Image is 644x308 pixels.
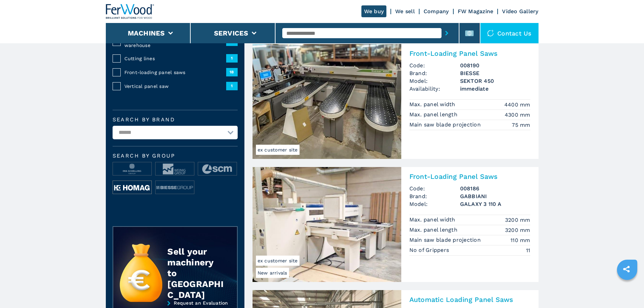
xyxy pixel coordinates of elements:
[442,25,452,41] button: submit-button
[253,44,539,159] a: Front-Loading Panel Saws BIESSE SEKTOR 450ex customer siteFront-Loading Panel SawsCode:008190Bran...
[458,8,494,15] a: FW Magazine
[409,226,459,234] p: Max. panel length
[113,162,151,176] img: image
[505,226,530,234] em: 3200 mm
[512,121,530,129] em: 75 mm
[480,23,539,43] div: Contact us
[198,162,237,176] img: image
[409,77,460,85] span: Model:
[106,4,154,19] img: Ferwood
[409,101,457,108] p: Max. panel width
[460,185,530,192] h3: 008186
[409,111,459,118] p: Max. panel length
[618,261,635,278] a: sharethis
[505,111,530,119] em: 4300 mm
[409,69,460,77] span: Brand:
[409,200,460,208] span: Model:
[226,54,238,62] span: 1
[395,8,415,15] a: We sell
[505,216,530,224] em: 3200 mm
[113,181,151,194] img: image
[409,236,483,244] p: Main saw blade projection
[424,8,449,15] a: Company
[253,167,539,282] a: Front-Loading Panel Saws GABBIANI GALAXY 3 110 ANew arrivalsex customer siteFront-Loading Panel S...
[113,117,238,122] label: Search by brand
[460,62,530,69] h3: 008190
[253,44,401,159] img: Front-Loading Panel Saws BIESSE SEKTOR 450
[167,246,223,300] div: Sell your machinery to [GEOGRAPHIC_DATA]
[615,278,639,303] iframe: Chat
[409,185,460,192] span: Code:
[460,192,530,200] h3: GABBIANI
[504,101,530,109] em: 4400 mm
[487,30,494,37] img: Contact us
[409,62,460,69] span: Code:
[502,8,538,15] a: Video Gallery
[124,55,226,62] span: Cutting lines
[124,69,226,76] span: Front-loading panel saws
[156,181,194,194] img: image
[361,5,387,17] a: We buy
[256,268,289,278] span: New arrivals
[214,29,248,37] button: Services
[124,83,226,90] span: Vertical panel saw
[460,200,530,208] h3: GALAXY 3 110 A
[226,82,238,90] span: 1
[409,172,530,181] h2: Front-Loading Panel Saws
[256,145,300,155] span: ex customer site
[460,69,530,77] h3: BIESSE
[156,162,194,176] img: image
[128,29,165,37] button: Machines
[409,85,460,93] span: Availability:
[460,85,530,93] span: immediate
[253,167,401,282] img: Front-Loading Panel Saws GABBIANI GALAXY 3 110 A
[510,236,530,244] em: 110 mm
[113,153,238,159] span: Search by group
[226,68,238,76] span: 18
[409,49,530,57] h2: Front-Loading Panel Saws
[409,295,530,304] h2: Automatic Loading Panel Saws
[409,192,460,200] span: Brand:
[409,121,483,128] p: Main saw blade projection
[256,256,300,266] span: ex customer site
[526,246,530,254] em: 11
[409,216,457,223] p: Max. panel width
[409,246,451,254] p: No of Grippers
[460,77,530,85] h3: SEKTOR 450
